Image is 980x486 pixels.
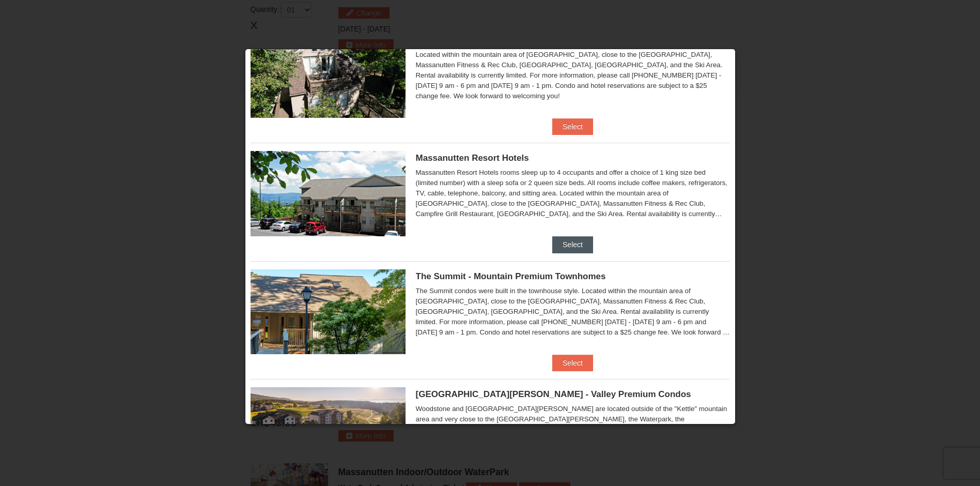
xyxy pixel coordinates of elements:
img: 19219026-1-e3b4ac8e.jpg [251,151,406,236]
button: Select [552,118,593,135]
div: Massanutten Resort Hotels rooms sleep up to 4 occupants and offer a choice of 1 king size bed (li... [416,168,730,219]
div: The Summit condos were built in the townhouse style. Located within the mountain area of [GEOGRAP... [416,286,730,338]
img: 19219019-2-e70bf45f.jpg [251,33,406,118]
button: Select [552,236,593,253]
img: 19219034-1-0eee7e00.jpg [251,269,406,354]
span: Massanutten Resort Hotels [416,153,529,163]
span: [GEOGRAPHIC_DATA][PERSON_NAME] - Valley Premium Condos [416,389,691,399]
span: The Summit - Mountain Premium Townhomes [416,271,606,281]
img: 19219041-4-ec11c166.jpg [251,387,406,472]
div: Located within the mountain area of [GEOGRAPHIC_DATA], close to the [GEOGRAPHIC_DATA], Massanutte... [416,50,730,101]
button: Select [552,355,593,371]
div: Woodstone and [GEOGRAPHIC_DATA][PERSON_NAME] are located outside of the "Kettle" mountain area an... [416,404,730,455]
